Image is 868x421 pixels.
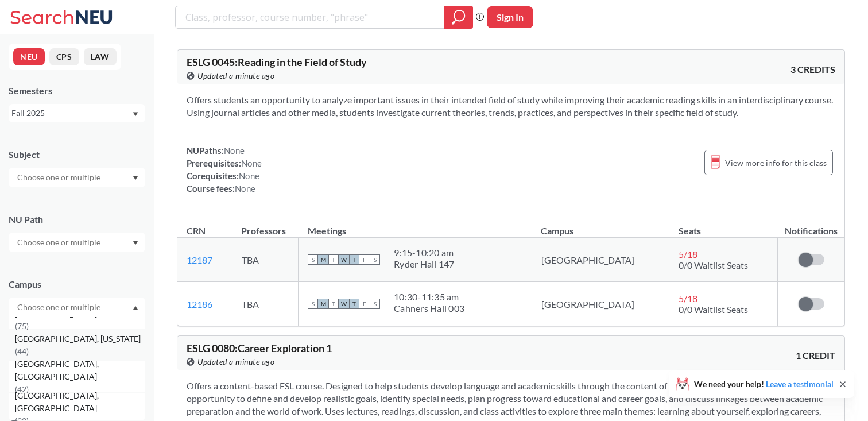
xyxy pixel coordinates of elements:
[11,235,108,249] input: Choose one or multiple
[15,384,29,394] span: ( 42 )
[187,56,367,68] span: ESLG 0045 : Reading in the Field of Study
[184,7,436,27] input: Class, professor, course number, "phrase"
[15,389,145,415] span: [GEOGRAPHIC_DATA], [GEOGRAPHIC_DATA]
[239,171,259,181] span: None
[187,144,262,195] div: NUPaths: Prerequisites: Corequisites: Course fees:
[318,254,328,265] span: M
[328,299,339,309] span: T
[394,247,455,258] div: 9:15 - 10:20 am
[339,254,349,265] span: W
[766,379,834,389] a: Leave a testimonial
[15,346,29,356] span: ( 44 )
[349,254,359,265] span: T
[725,156,827,170] span: View more info for this class
[679,260,748,271] span: 0/0 Waitlist Seats
[532,282,669,326] td: [GEOGRAPHIC_DATA]
[532,238,669,282] td: [GEOGRAPHIC_DATA]
[13,48,45,65] button: NEU
[9,213,145,226] div: NU Path
[133,112,138,117] svg: Dropdown arrow
[778,213,844,238] th: Notifications
[444,6,473,29] div: magnifying glass
[532,213,669,238] th: Campus
[9,278,145,291] div: Campus
[197,356,274,368] span: Updated a minute ago
[796,349,835,362] span: 1 CREDIT
[9,84,145,97] div: Semesters
[308,299,318,309] span: S
[232,213,298,238] th: Professors
[197,69,274,82] span: Updated a minute ago
[394,303,464,314] div: Cahners Hall 003
[9,148,145,161] div: Subject
[9,298,145,317] div: Dropdown arrow[GEOGRAPHIC_DATA](2059)Online(685)No campus, no room needed(368)[GEOGRAPHIC_DATA], ...
[232,238,298,282] td: TBA
[84,48,117,65] button: LAW
[9,104,145,122] div: Fall 2025Dropdown arrow
[49,48,79,65] button: CPS
[679,304,748,315] span: 0/0 Waitlist Seats
[15,321,29,331] span: ( 75 )
[694,380,834,388] span: We need your help!
[187,342,332,354] span: ESLG 0080 : Career Exploration 1
[235,183,255,194] span: None
[133,176,138,180] svg: Dropdown arrow
[232,282,298,326] td: TBA
[669,213,778,238] th: Seats
[11,171,108,184] input: Choose one or multiple
[187,254,212,265] a: 12187
[359,254,370,265] span: F
[679,249,697,260] span: 5 / 18
[187,225,206,237] div: CRN
[11,300,108,314] input: Choose one or multiple
[133,241,138,245] svg: Dropdown arrow
[359,299,370,309] span: F
[187,94,835,119] section: Offers students an opportunity to analyze important issues in their intended field of study while...
[241,158,262,168] span: None
[15,358,145,383] span: [GEOGRAPHIC_DATA], [GEOGRAPHIC_DATA]
[394,291,464,303] div: 10:30 - 11:35 am
[15,333,143,345] span: [GEOGRAPHIC_DATA], [US_STATE]
[133,306,138,310] svg: Dropdown arrow
[370,299,380,309] span: S
[299,213,532,238] th: Meetings
[187,299,212,310] a: 12186
[328,254,339,265] span: T
[487,6,533,28] button: Sign In
[308,254,318,265] span: S
[790,63,835,76] span: 3 CREDITS
[339,299,349,309] span: W
[9,233,145,252] div: Dropdown arrow
[9,168,145,187] div: Dropdown arrow
[318,299,328,309] span: M
[679,293,697,304] span: 5 / 18
[394,258,455,270] div: Ryder Hall 147
[11,107,131,119] div: Fall 2025
[349,299,359,309] span: T
[452,9,466,25] svg: magnifying glass
[224,145,245,156] span: None
[370,254,380,265] span: S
